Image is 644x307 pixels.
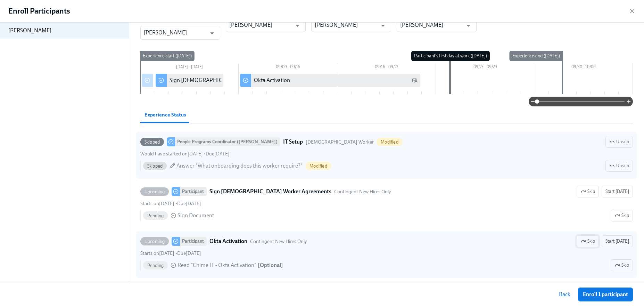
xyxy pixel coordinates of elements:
[306,139,374,145] span: This task uses the "Contingent Worker" audience
[176,162,303,170] span: Answer "What onboarding does this worker require?"
[140,201,174,207] span: Wednesday, September 3rd 2025, 11:00 am
[140,239,169,244] span: Upcoming
[412,78,418,83] svg: Personal Email
[436,63,535,72] div: 09/23 – 09/29
[140,200,201,207] div: •
[258,261,283,269] div: [ Optional ]
[377,139,403,145] span: Modified
[305,163,331,169] span: Modified
[292,20,303,31] button: Open
[534,63,633,72] div: 09/30 – 10/06
[605,238,629,245] span: Start [DATE]
[254,76,290,84] div: Okta Activation
[378,20,388,31] button: Open
[580,238,595,245] span: Skip
[143,163,167,169] span: Skipped
[209,187,331,196] strong: Sign [DEMOGRAPHIC_DATA] Worker Agreements
[614,212,629,219] span: Skip
[334,188,391,195] span: This task uses the "Contingent New Hires Only" audience
[605,160,633,172] button: SkippedPeople Programs Coordinator ([PERSON_NAME])IT Setup[DEMOGRAPHIC_DATA] WorkerModifiedUnskip...
[609,162,629,169] span: Unskip
[209,237,247,245] strong: Okta Activation
[140,250,174,256] span: Tuesday, September 9th 2025, 11:00 am
[611,210,633,221] button: UpcomingParticipantSign [DEMOGRAPHIC_DATA] Worker AgreementsContingent New Hires OnlySkipStart [D...
[177,212,214,219] span: Sign Document
[207,28,217,39] button: Open
[577,186,599,197] button: UpcomingParticipantSign [DEMOGRAPHIC_DATA] Worker AgreementsContingent New Hires OnlyStart [DATE]...
[145,111,186,119] span: Experience Status
[250,238,307,245] span: This task uses the "Contingent New Hires Only" audience
[140,250,201,257] div: •
[337,63,436,72] div: 09/16 – 09/22
[554,288,575,301] button: Back
[8,6,70,16] h4: Enroll Participants
[411,51,490,61] div: Participant's first day at work ([DATE])
[180,237,207,246] div: Participant
[140,151,203,157] span: Tuesday, September 2nd 2025, 11:00 am
[580,188,595,195] span: Skip
[463,20,474,31] button: Open
[140,151,230,157] div: •
[577,235,599,247] button: UpcomingParticipantOkta ActivationContingent New Hires OnlyStart [DATE]Starts on[DATE] •Due[DATE]...
[177,250,201,256] span: Monday, September 22nd 2025, 11:00 am
[605,136,633,148] button: SkippedPeople Programs Coordinator ([PERSON_NAME])IT Setup[DEMOGRAPHIC_DATA] WorkerModifiedWould ...
[583,291,628,298] span: Enroll 1 participant
[609,138,629,145] span: Unskip
[140,139,164,145] span: Skipped
[578,288,633,301] button: Enroll 1 participant
[143,263,168,268] span: Pending
[143,213,168,218] span: Pending
[140,63,239,72] div: [DATE] – [DATE]
[510,51,563,61] div: Experience end ([DATE])
[177,201,201,207] span: Monday, September 8th 2025, 11:00 am
[602,235,633,247] button: UpcomingParticipantOkta ActivationContingent New Hires OnlySkipStarts on[DATE] •Due[DATE] Pending...
[206,151,230,157] span: Wednesday, September 3rd 2025, 11:00 am
[239,63,337,72] div: 09/09 – 09/15
[283,138,303,146] strong: IT Setup
[170,76,289,84] div: Sign [DEMOGRAPHIC_DATA] Worker Agreements
[559,291,570,298] span: Back
[611,259,633,271] button: UpcomingParticipantOkta ActivationContingent New Hires OnlySkipStart [DATE]Starts on[DATE] •Due[D...
[140,189,169,194] span: Upcoming
[614,262,629,269] span: Skip
[8,27,51,34] p: [PERSON_NAME]
[180,187,207,196] div: Participant
[175,137,280,146] div: People Programs Coordinator ([PERSON_NAME])
[602,186,633,197] button: UpcomingParticipantSign [DEMOGRAPHIC_DATA] Worker AgreementsContingent New Hires OnlySkipStarts o...
[177,261,256,269] span: Read "Chime IT - Okta Activation"
[140,51,195,61] div: Experience start ([DATE])
[605,188,629,195] span: Start [DATE]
